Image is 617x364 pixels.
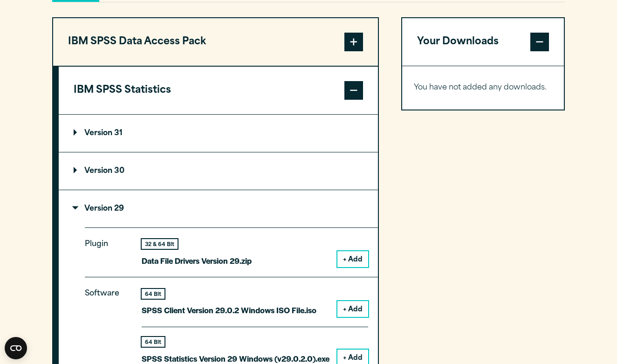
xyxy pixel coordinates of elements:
[337,251,368,267] button: + Add
[142,289,165,299] div: 64 Bit
[59,67,378,114] button: IBM SPSS Statistics
[402,18,564,66] button: Your Downloads
[414,81,552,95] p: You have not added any downloads.
[59,190,378,227] summary: Version 29
[59,152,378,190] summary: Version 30
[142,337,165,347] div: 64 Bit
[74,167,124,175] p: Version 30
[142,303,316,317] p: SPSS Client Version 29.0.2 Windows ISO File.iso
[402,66,564,110] div: Your Downloads
[74,205,124,213] p: Version 29
[53,18,378,66] button: IBM SPSS Data Access Pack
[337,301,368,317] button: + Add
[5,337,27,359] button: Open CMP widget
[142,239,178,249] div: 32 & 64 Bit
[85,238,127,260] p: Plugin
[74,130,123,137] p: Version 31
[142,254,252,268] p: Data File Drivers Version 29.zip
[59,115,378,152] summary: Version 31
[85,287,127,357] p: Software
